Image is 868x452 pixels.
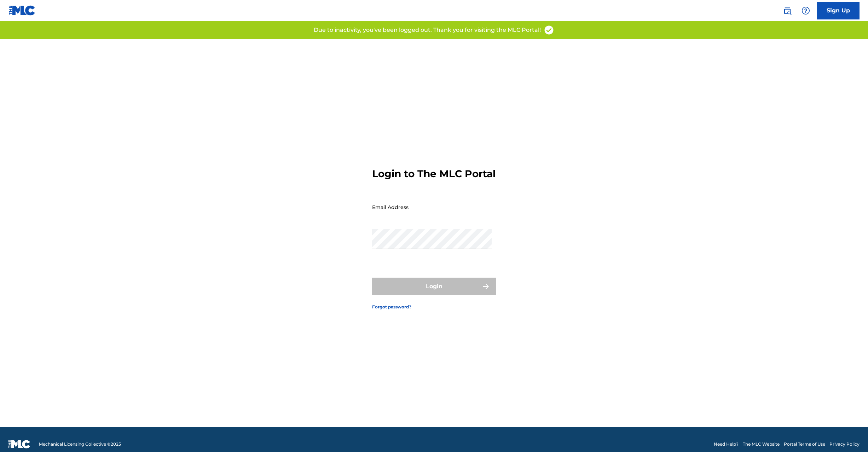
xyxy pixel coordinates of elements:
[783,6,792,15] img: search
[314,26,541,34] p: Due to inactivity, you've been logged out. Thank you for visiting the MLC Portal!
[372,304,411,310] a: Forgot password?
[817,2,860,19] a: Sign Up
[544,25,554,35] img: access
[8,5,36,16] img: MLC Logo
[784,441,825,447] a: Portal Terms of Use
[829,441,860,447] a: Privacy Policy
[743,441,780,447] a: The MLC Website
[714,441,739,447] a: Need Help?
[39,441,121,447] span: Mechanical Licensing Collective © 2025
[799,4,813,18] div: Help
[372,168,496,180] h3: Login to The MLC Portal
[8,440,30,448] img: logo
[780,4,794,18] a: Public Search
[802,6,810,15] img: help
